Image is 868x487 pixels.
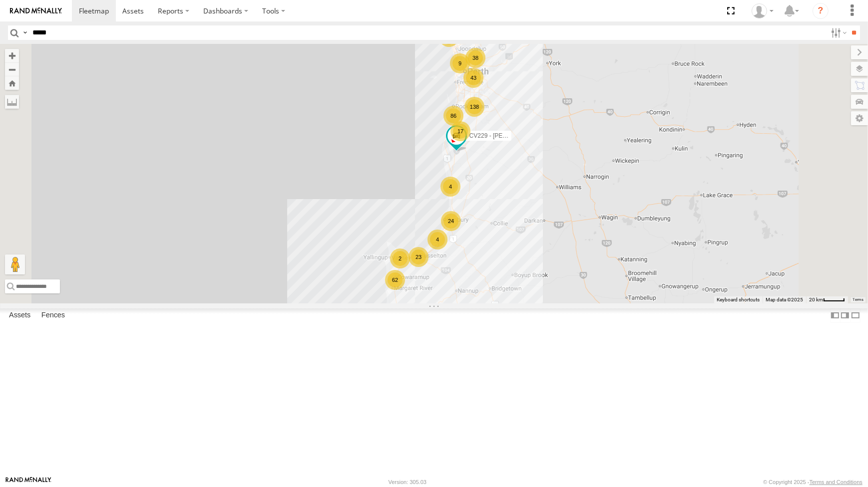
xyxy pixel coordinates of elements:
[21,25,29,40] label: Search Query
[464,97,484,117] div: 138
[806,296,848,303] button: Map Scale: 20 km per 40 pixels
[810,479,863,485] a: Terms and Conditions
[4,309,35,323] label: Assets
[830,308,840,323] label: Dock Summary Table to the Left
[851,308,861,323] label: Hide Summary Table
[5,76,19,90] button: Zoom Home
[809,297,823,302] span: 20 km
[450,53,470,73] div: 9
[748,3,777,18] div: Jaydon Walker
[389,479,427,485] div: Version: 305.03
[5,95,19,109] label: Measure
[385,270,405,290] div: 62
[441,211,461,231] div: 24
[428,230,447,249] div: 4
[763,479,863,485] div: © Copyright 2025 -
[5,254,25,274] button: Drag Pegman onto the map to open Street View
[851,111,868,125] label: Map Settings
[465,48,485,68] div: 38
[766,297,803,302] span: Map data ©2025
[5,49,19,62] button: Zoom in
[440,177,460,197] div: 4
[36,309,70,323] label: Fences
[390,248,410,268] div: 2
[443,106,463,126] div: 86
[10,7,62,14] img: rand-logo.svg
[450,121,470,141] div: 17
[439,27,459,47] div: 53
[827,25,849,40] label: Search Filter Options
[853,297,864,301] a: Terms
[463,68,483,88] div: 43
[409,247,429,267] div: 23
[5,62,19,76] button: Zoom out
[717,296,760,303] button: Keyboard shortcuts
[813,3,829,19] i: ?
[469,132,542,139] span: CV229 - [PERSON_NAME]
[5,477,51,487] a: Visit our Website
[840,308,850,323] label: Dock Summary Table to the Right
